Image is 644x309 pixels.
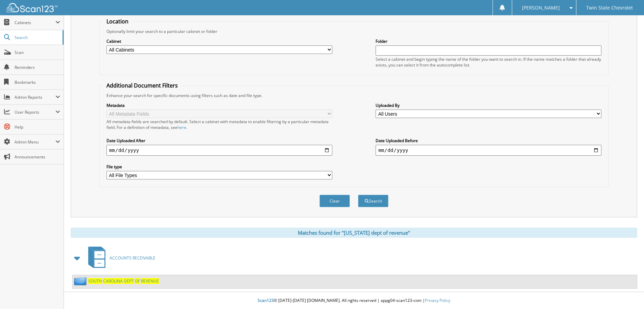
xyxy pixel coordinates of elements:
[103,28,605,34] div: Optionally limit your search to a particular cabinet or folder
[135,278,140,284] span: OF
[15,139,55,145] span: Admin Menu
[106,164,332,170] label: File type
[103,82,181,89] legend: Additional Document Filters
[88,278,159,284] a: SOUTH CAROLINA DEPT OF REVENUE
[358,195,388,207] button: Search
[376,138,601,143] label: Date Uploaded Before
[15,94,55,100] span: Admin Reports
[376,38,601,44] label: Folder
[15,79,60,85] span: Bookmarks
[15,154,60,160] span: Announcements
[84,245,156,271] a: ACCOUNTS RECEIVABLE
[103,93,605,98] div: Enhance your search for specific documents using filters such as date and file type.
[15,109,55,115] span: User Reports
[586,6,633,10] span: Twin State Chevrolet
[106,102,332,108] label: Metadata
[15,20,55,25] span: Cabinets
[258,297,274,303] span: Scan123
[7,3,57,12] img: scan123-logo-white.svg
[106,119,332,130] div: All metadata fields are searched by default. Select a cabinet with metadata to enable filtering b...
[15,64,60,70] span: Reminders
[88,278,102,284] span: SOUTH
[106,138,332,143] label: Date Uploaded After
[376,145,601,156] input: end
[110,255,156,261] span: ACCOUNTS RECEIVABLE
[319,195,350,207] button: Clear
[522,6,560,10] span: [PERSON_NAME]
[64,292,644,309] div: © [DATE]-[DATE] [DOMAIN_NAME]. All rights reserved | appg04-scan123-com |
[124,278,134,284] span: DEPT
[610,276,644,309] iframe: Chat Widget
[376,102,601,108] label: Uploaded By
[15,124,60,130] span: Help
[425,297,450,303] a: Privacy Policy
[177,124,186,130] a: here
[15,50,60,55] span: Scan
[74,277,88,285] img: folder2.png
[376,56,601,68] div: Select a cabinet and begin typing the name of the folder you want to search in. If the name match...
[106,145,332,156] input: start
[141,278,159,284] span: REVENUE
[103,278,123,284] span: CAROLINA
[106,38,332,44] label: Cabinet
[15,35,59,40] span: Search
[103,18,132,25] legend: Location
[71,228,637,238] div: Matches found for "[US_STATE] dept of revenue"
